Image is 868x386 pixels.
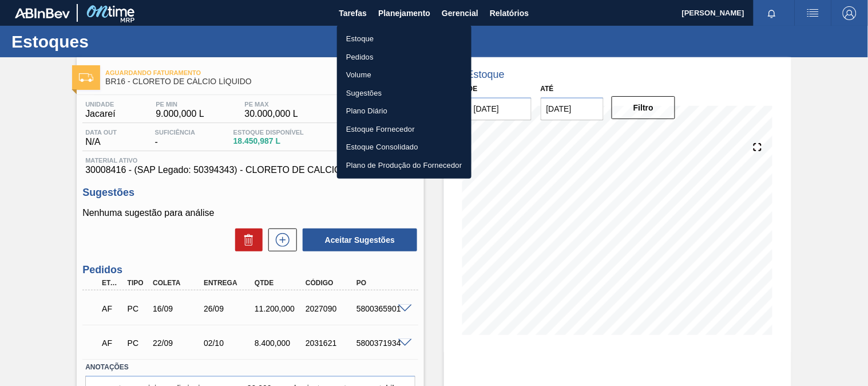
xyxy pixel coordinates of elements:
[337,48,471,66] a: Pedidos
[337,156,471,175] a: Plano de Produção do Fornecedor
[337,102,471,120] a: Plano Diário
[337,120,471,139] a: Estoque Fornecedor
[337,138,471,156] a: Estoque Consolidado
[337,66,471,84] a: Volume
[337,30,471,48] a: Estoque
[337,84,471,103] a: Sugestões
